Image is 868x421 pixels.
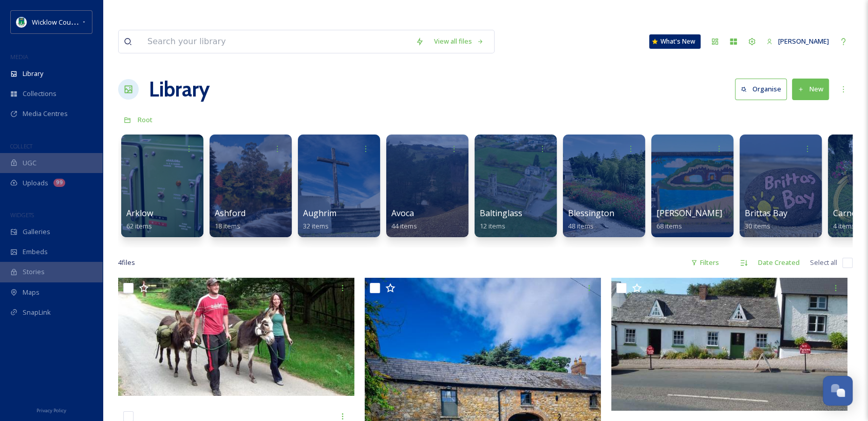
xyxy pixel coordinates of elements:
span: Stories [23,267,45,277]
span: Library [23,69,43,79]
span: Aughrim [303,207,336,219]
input: Search your library [142,30,410,53]
span: 4 file s [118,258,135,267]
a: What's New [649,34,701,49]
a: Avoca44 items [391,208,417,231]
span: 48 items [568,221,594,231]
span: Collections [23,89,56,99]
span: COLLECT [10,142,32,150]
span: Carnew [833,207,862,219]
span: 30 items [745,221,770,231]
span: [PERSON_NAME] [778,36,829,46]
img: Weavers Cottage Image Clonegal.jpg [611,278,847,411]
span: 68 items [656,221,682,231]
span: 32 items [303,221,329,231]
span: UGC [23,158,36,168]
span: Galleries [23,227,50,237]
img: download%20(9).png [16,17,27,27]
a: [PERSON_NAME]68 items [656,208,722,231]
span: Avoca [391,207,414,219]
span: 44 items [391,221,417,231]
span: 4 items [833,221,855,231]
span: SnapLink [23,308,51,317]
span: Uploads [23,178,48,188]
a: View all files [429,31,489,51]
span: WIDGETS [10,211,34,219]
div: Date Created [753,253,805,273]
a: Library [149,74,210,105]
a: Privacy Policy [36,404,66,416]
button: Organise [735,79,787,100]
div: 99 [53,179,65,187]
a: Aughrim32 items [303,208,336,231]
span: 62 items [126,221,152,231]
a: [PERSON_NAME] [761,31,834,51]
span: Privacy Policy [36,407,66,414]
a: Baltinglass12 items [480,208,522,231]
span: Wicklow County Council [32,17,104,27]
a: Root [138,113,153,126]
button: Open Chat [823,376,853,406]
span: Ashford [215,207,246,219]
a: Blessington48 items [568,208,614,231]
span: Embeds [23,247,48,257]
span: MEDIA [10,53,28,61]
a: Organise [735,79,792,100]
span: Root [138,115,153,124]
span: [PERSON_NAME] [656,207,722,219]
a: Carnew4 items [833,208,862,231]
a: Arklow62 items [126,208,153,231]
span: 18 items [215,221,240,231]
div: Filters [686,253,724,273]
img: donkey_walking_main.jpg [118,278,354,396]
span: Brittas Bay [745,207,787,219]
a: Ashford18 items [215,208,246,231]
span: Arklow [126,207,153,219]
span: Media Centres [23,109,68,119]
button: New [792,79,829,100]
span: Maps [23,288,40,297]
span: 12 items [480,221,505,231]
span: Select all [810,258,837,267]
a: Brittas Bay30 items [745,208,787,231]
span: Blessington [568,207,614,219]
span: Baltinglass [480,207,522,219]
